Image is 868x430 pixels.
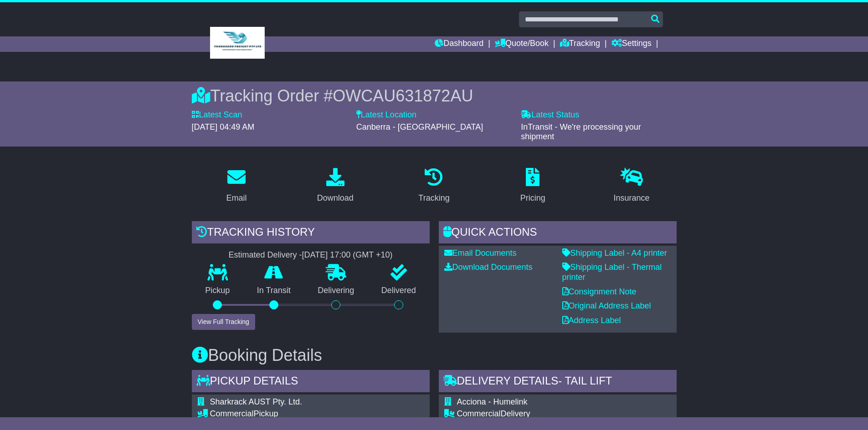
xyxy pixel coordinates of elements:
[439,370,677,395] div: Delivery Details
[302,250,393,260] div: [DATE] 17:00 (GMT +10)
[356,110,416,120] label: Latest Location
[614,192,650,204] div: Insurance
[192,250,430,260] div: Estimated Delivery -
[220,165,252,207] a: Email
[608,165,656,207] a: Insurance
[495,36,549,52] a: Quote/Book
[444,263,533,272] a: Download Documents
[444,248,517,258] a: Email Documents
[243,286,304,296] p: In Transit
[210,409,254,418] span: Commercial
[192,122,255,132] span: [DATE] 04:49 AM
[514,165,551,207] a: Pricing
[317,192,354,204] div: Download
[560,36,600,52] a: Tracking
[439,221,677,246] div: Quick Actions
[192,370,430,395] div: Pickup Details
[457,409,501,418] span: Commercial
[457,409,671,419] div: Delivery
[192,110,242,120] label: Latest Scan
[412,165,455,207] a: Tracking
[311,165,360,207] a: Download
[520,192,545,204] div: Pricing
[562,287,637,296] a: Consignment Note
[562,301,651,310] a: Original Address Label
[356,122,483,132] span: Canberra - [GEOGRAPHIC_DATA]
[192,86,677,106] div: Tracking Order #
[521,122,641,142] span: InTransit - We're processing your shipment
[562,263,662,282] a: Shipping Label - Thermal printer
[192,286,244,296] p: Pickup
[192,346,677,364] h3: Booking Details
[210,409,385,419] div: Pickup
[368,286,430,296] p: Delivered
[192,221,430,246] div: Tracking history
[435,36,483,52] a: Dashboard
[418,192,449,204] div: Tracking
[304,286,368,296] p: Delivering
[210,397,302,406] span: Sharkrack AUST Pty. Ltd.
[192,314,255,330] button: View Full Tracking
[562,316,621,325] a: Address Label
[558,374,612,387] span: - Tail Lift
[333,86,473,105] span: OWCAU631872AU
[226,192,247,204] div: Email
[521,110,579,120] label: Latest Status
[562,248,667,258] a: Shipping Label - A4 printer
[457,397,528,406] span: Acciona - Humelink
[611,36,652,52] a: Settings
